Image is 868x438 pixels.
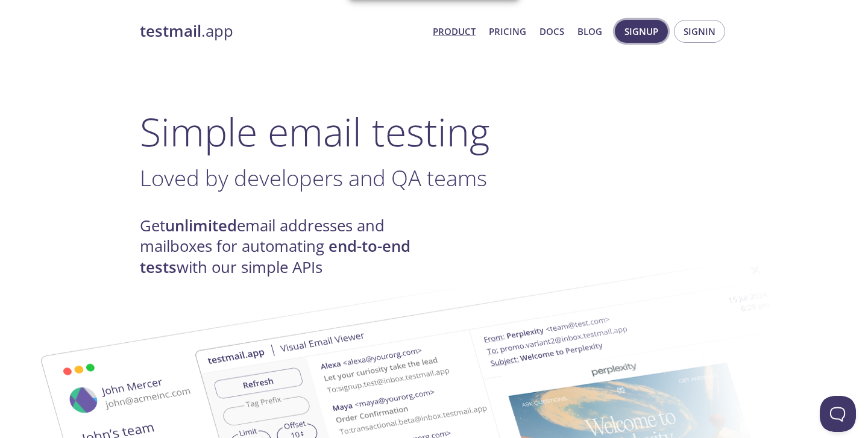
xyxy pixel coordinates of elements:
button: Signin [674,20,725,43]
a: Blog [577,23,602,39]
a: Docs [539,23,564,39]
h1: Simple email testing [140,108,728,155]
span: Loved by developers and QA teams [140,163,487,193]
span: Signup [624,23,658,39]
strong: end-to-end tests [140,236,410,277]
span: Signin [684,23,715,39]
iframe: Help Scout Beacon - Open [820,396,856,432]
h4: Get email addresses and mailboxes for automating with our simple APIs [140,216,434,278]
strong: testmail [140,20,201,42]
a: testmail.app [140,21,423,42]
button: Signup [615,20,668,43]
strong: unlimited [165,215,237,236]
